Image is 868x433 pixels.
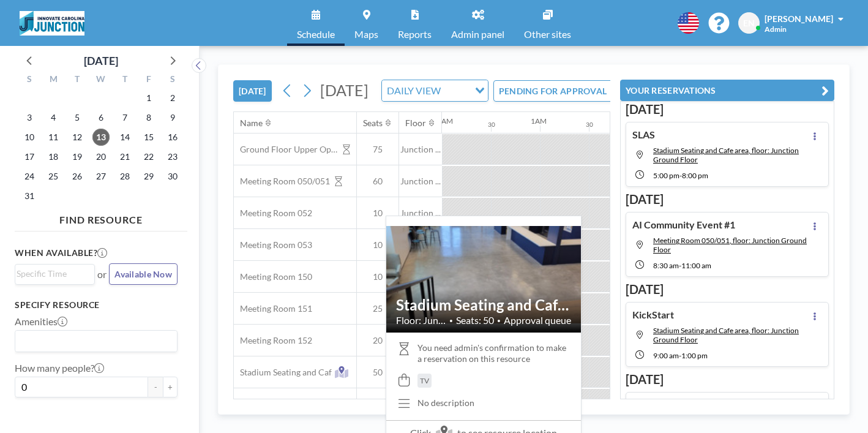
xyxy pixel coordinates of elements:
[116,148,133,165] span: Thursday, August 21, 2025
[653,236,807,254] span: Meeting Room 050/051, floor: Junction Ground Floor
[626,102,829,117] h3: [DATE]
[69,148,86,165] span: Tuesday, August 19, 2025
[382,80,488,101] div: Search for option
[234,271,312,282] span: Meeting Room 150
[626,192,829,207] h3: [DATE]
[765,24,787,34] span: Admin
[18,72,42,88] div: S
[384,83,443,99] span: DAILY VIEW
[357,335,398,346] span: 20
[140,129,157,146] span: Friday, August 15, 2025
[234,176,330,187] span: Meeting Room 050/051
[15,209,187,226] h4: FIND RESOURCE
[21,129,38,146] span: Sunday, August 10, 2025
[626,282,829,297] h3: [DATE]
[92,168,110,185] span: Wednesday, August 27, 2025
[42,72,65,88] div: M
[451,29,504,39] span: Admin panel
[163,377,178,397] button: +
[45,168,62,185] span: Monday, August 25, 2025
[626,372,829,387] h3: [DATE]
[15,362,104,374] label: How many people?
[679,351,681,360] span: -
[45,129,62,146] span: Monday, August 11, 2025
[234,335,312,346] span: Meeting Room 152
[357,144,398,155] span: 75
[396,314,446,326] span: Floor: Junction ...
[743,18,755,29] span: EN
[15,265,94,283] div: Search for option
[396,296,571,314] h2: Stadium Seating and Cafe area
[399,144,442,155] span: Junction ...
[137,72,160,88] div: F
[69,129,86,146] span: Tuesday, August 12, 2025
[21,148,38,165] span: Sunday, August 17, 2025
[632,129,655,141] h4: SLAS
[449,317,453,325] span: •
[765,13,833,24] span: [PERSON_NAME]
[116,168,133,185] span: Thursday, August 28, 2025
[398,29,432,39] span: Reports
[140,89,157,107] span: Friday, August 1, 2025
[234,208,312,219] span: Meeting Room 052
[653,326,799,344] span: Stadium Seating and Cafe area, floor: Junction Ground Floor
[17,333,170,349] input: Search for option
[386,226,581,323] img: resource-image
[297,29,335,39] span: Schedule
[681,351,708,360] span: 1:00 PM
[682,171,708,180] span: 8:00 PM
[45,148,62,165] span: Monday, August 18, 2025
[233,80,272,102] button: [DATE]
[234,303,312,314] span: Meeting Room 151
[679,261,681,270] span: -
[116,129,133,146] span: Thursday, August 14, 2025
[21,109,38,126] span: Sunday, August 3, 2025
[164,168,181,185] span: Saturday, August 30, 2025
[92,109,110,126] span: Wednesday, August 6, 2025
[586,121,593,129] div: 30
[679,171,682,180] span: -
[363,118,383,129] div: Seats
[116,109,133,126] span: Thursday, August 7, 2025
[357,208,398,219] span: 10
[69,109,86,126] span: Tuesday, August 5, 2025
[164,148,181,165] span: Saturday, August 23, 2025
[45,109,62,126] span: Monday, August 4, 2025
[497,317,501,325] span: •
[15,331,177,352] div: Search for option
[504,314,571,326] span: Approval queue
[69,168,86,185] span: Tuesday, August 26, 2025
[92,129,110,146] span: Wednesday, August 13, 2025
[493,80,630,102] button: PENDING FOR APPROVAL
[357,367,398,378] span: 50
[84,52,118,69] div: [DATE]
[653,146,799,164] span: Stadium Seating and Cafe area, floor: Junction Ground Floor
[15,299,178,311] h3: Specify resource
[164,109,181,126] span: Saturday, August 9, 2025
[357,176,398,187] span: 60
[21,187,38,205] span: Sunday, August 31, 2025
[234,144,338,155] span: Ground Floor Upper Open Area
[488,121,495,129] div: 30
[234,367,338,378] span: Stadium Seating and Cafe area
[15,315,67,328] label: Amenities
[417,397,474,409] div: No description
[92,148,110,165] span: Wednesday, August 20, 2025
[113,72,137,88] div: T
[140,109,157,126] span: Friday, August 8, 2025
[17,267,88,281] input: Search for option
[240,118,263,129] div: Name
[164,129,181,146] span: Saturday, August 16, 2025
[21,168,38,185] span: Sunday, August 24, 2025
[354,29,378,39] span: Maps
[524,29,571,39] span: Other sites
[20,11,84,36] img: organization-logo
[444,83,468,99] input: Search for option
[399,208,442,219] span: Junction ...
[357,303,398,314] span: 25
[653,171,679,180] span: 5:00 PM
[320,81,369,99] span: [DATE]
[420,376,429,385] span: TV
[653,261,679,270] span: 8:30 AM
[357,271,398,282] span: 10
